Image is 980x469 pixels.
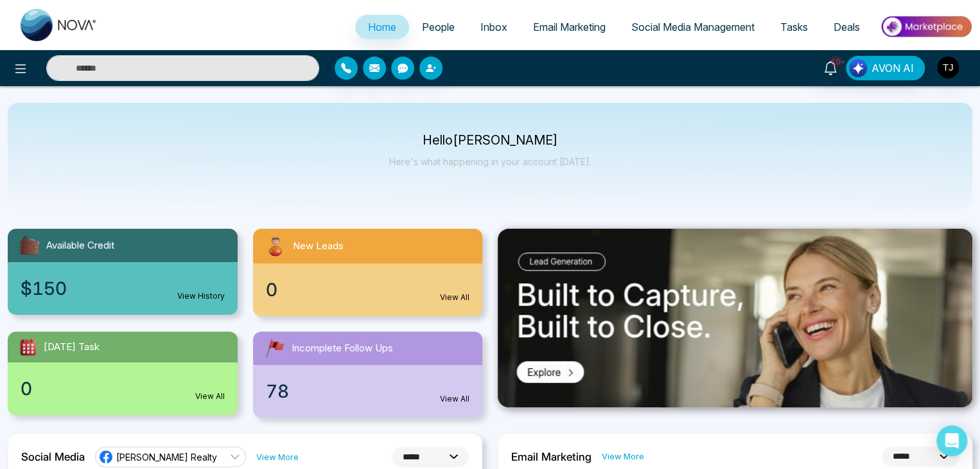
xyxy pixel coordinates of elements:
a: Email Marketing [520,15,618,39]
span: $150 [21,275,67,302]
a: View All [195,391,225,402]
a: People [409,15,468,39]
img: . [498,229,972,407]
img: Nova CRM Logo [21,9,98,41]
a: View All [440,393,469,405]
a: Deals [821,15,873,39]
span: New Leads [293,239,344,254]
p: Here's what happening in your account [DATE]. [389,156,591,167]
span: Home [368,21,396,33]
img: availableCredit.svg [18,234,41,257]
span: Tasks [780,21,808,33]
span: Deals [834,21,860,33]
span: AVON AI [871,60,914,76]
span: Incomplete Follow Ups [292,341,393,356]
a: Incomplete Follow Ups78View All [245,332,491,418]
span: Available Credit [46,238,114,253]
span: 10+ [830,56,842,67]
span: Inbox [480,21,507,33]
h2: Social Media [21,450,85,463]
a: Social Media Management [618,15,767,39]
img: newLeads.svg [263,234,288,258]
span: People [422,21,455,33]
a: View More [256,451,299,463]
a: View More [602,450,644,463]
img: Lead Flow [849,59,867,77]
span: Social Media Management [631,21,755,33]
button: AVON AI [846,56,925,80]
a: View All [440,292,469,303]
img: followUps.svg [263,337,286,360]
span: [PERSON_NAME] Realty [116,451,217,463]
img: Market-place.gif [879,12,972,41]
span: 78 [266,378,289,405]
a: Inbox [468,15,520,39]
a: Home [355,15,409,39]
span: 0 [21,375,32,402]
p: Hello [PERSON_NAME] [389,135,591,146]
a: New Leads0View All [245,229,491,316]
span: [DATE] Task [44,340,100,355]
a: View History [177,290,225,302]
span: Email Marketing [533,21,606,33]
h2: Email Marketing [511,450,591,463]
img: User Avatar [937,57,959,78]
span: 0 [266,276,277,303]
img: todayTask.svg [18,337,39,357]
div: Open Intercom Messenger [936,425,967,456]
a: 10+ [815,56,846,78]
a: Tasks [767,15,821,39]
